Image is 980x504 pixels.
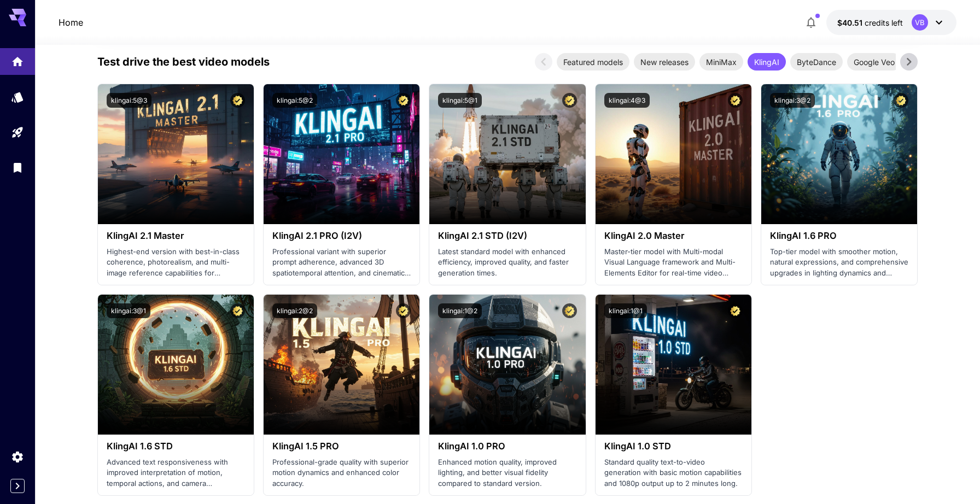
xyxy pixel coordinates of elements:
[11,90,24,104] div: Models
[59,16,83,29] a: Home
[272,93,317,108] button: klingai:5@2
[98,295,254,435] img: alt
[107,303,150,318] button: klingai:3@1
[438,457,576,489] p: Enhanced motion quality, improved lighting, and better visual fidelity compared to standard version.
[438,303,482,318] button: klingai:1@2
[230,303,245,318] button: Certified Model – Vetted for best performance and includes a commercial license.
[604,303,647,318] button: klingai:1@1
[847,56,901,68] span: Google Veo
[272,231,411,241] h3: KlingAI 2.1 PRO (I2V)
[557,56,629,68] span: Featured models
[562,303,577,318] button: Certified Model – Vetted for best performance and includes a commercial license.
[865,18,903,27] span: credits left
[107,247,245,279] p: Highest-end version with best-in-class coherence, photorealism, and multi-image reference capabil...
[264,84,419,224] img: alt
[790,53,843,71] div: ByteDance
[699,56,743,68] span: MiniMax
[10,479,25,493] button: Expand sidebar
[826,10,956,35] button: $40.5135VB
[790,56,843,68] span: ByteDance
[438,231,576,241] h3: KlingAI 2.1 STD (I2V)
[596,295,751,435] img: alt
[438,441,576,452] h3: KlingAI 1.0 PRO
[761,84,917,224] img: alt
[912,14,928,31] div: VB
[396,93,411,108] button: Certified Model – Vetted for best performance and includes a commercial license.
[438,247,576,279] p: Latest standard model with enhanced efficiency, improved quality, and faster generation times.
[272,247,411,279] p: Professional variant with superior prompt adherence, advanced 3D spatiotemporal attention, and ci...
[604,247,743,279] p: Master-tier model with Multi-modal Visual Language framework and Multi-Elements Editor for real-t...
[107,441,245,452] h3: KlingAI 1.6 STD
[557,53,629,71] div: Featured models
[837,18,865,27] span: $40.51
[837,17,903,28] div: $40.5135
[429,84,585,224] img: alt
[748,53,786,71] div: KlingAI
[894,93,908,108] button: Certified Model – Vetted for best performance and includes a commercial license.
[11,51,24,65] div: Home
[97,54,270,70] p: Test drive the best video models
[728,93,743,108] button: Certified Model – Vetted for best performance and includes a commercial license.
[429,295,585,435] img: alt
[847,53,901,71] div: Google Veo
[634,56,695,68] span: New releases
[264,295,419,435] img: alt
[98,84,254,224] img: alt
[11,450,24,464] div: Settings
[272,441,411,452] h3: KlingAI 1.5 PRO
[770,247,908,279] p: Top-tier model with smoother motion, natural expressions, and comprehensive upgrades in lighting ...
[699,53,743,71] div: MiniMax
[604,93,650,108] button: klingai:4@3
[604,441,743,452] h3: KlingAI 1.0 STD
[230,93,245,108] button: Certified Model – Vetted for best performance and includes a commercial license.
[107,93,151,108] button: klingai:5@3
[272,303,317,318] button: klingai:2@2
[11,161,24,174] div: Library
[396,303,411,318] button: Certified Model – Vetted for best performance and includes a commercial license.
[596,84,751,224] img: alt
[728,303,743,318] button: Certified Model – Vetted for best performance and includes a commercial license.
[748,56,786,68] span: KlingAI
[107,457,245,489] p: Advanced text responsiveness with improved interpretation of motion, temporal actions, and camera...
[604,231,743,241] h3: KlingAI 2.0 Master
[107,231,245,241] h3: KlingAI 2.1 Master
[604,457,743,489] p: Standard quality text-to-video generation with basic motion capabilities and 1080p output up to 2...
[634,53,695,71] div: New releases
[272,457,411,489] p: Professional-grade quality with superior motion dynamics and enhanced color accuracy.
[11,122,24,136] div: Playground
[770,231,908,241] h3: KlingAI 1.6 PRO
[438,93,482,108] button: klingai:5@1
[562,93,577,108] button: Certified Model – Vetted for best performance and includes a commercial license.
[59,16,83,29] nav: breadcrumb
[770,93,815,108] button: klingai:3@2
